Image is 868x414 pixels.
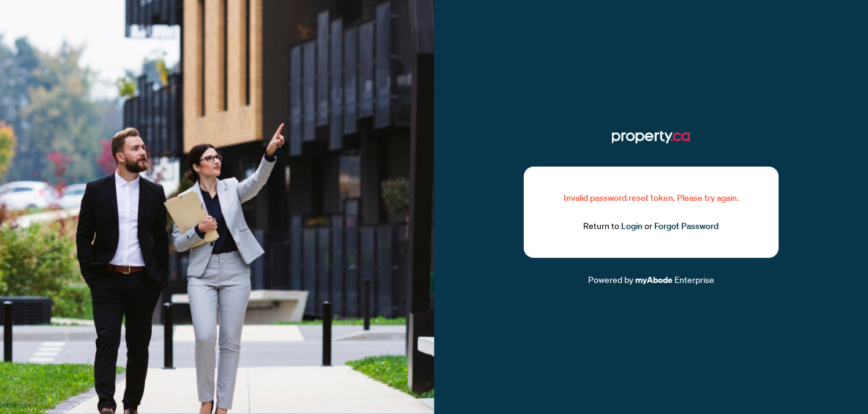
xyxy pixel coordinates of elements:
[553,191,749,205] div: Invalid password reset token. Please try again.
[553,219,749,233] div: Return to or
[588,274,633,285] span: Powered by
[612,127,690,147] img: ma-logo
[674,274,714,285] span: Enterprise
[621,220,643,231] a: Login
[654,220,719,231] a: Forgot Password
[635,273,673,287] a: myAbode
